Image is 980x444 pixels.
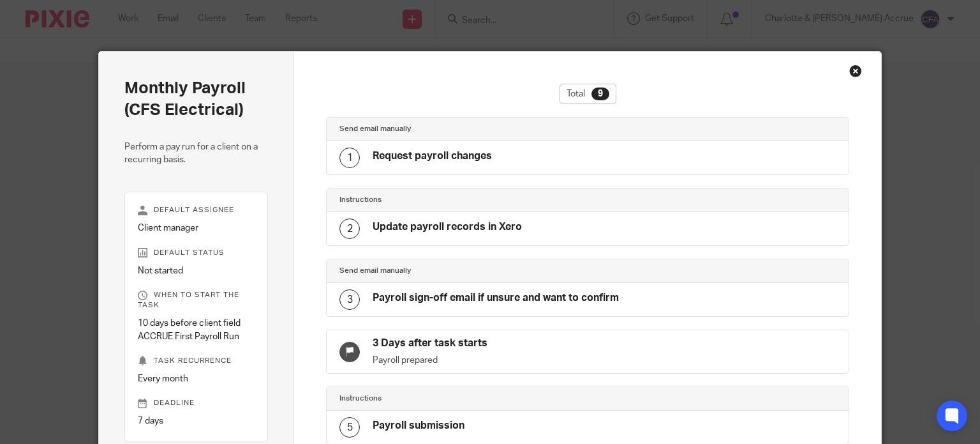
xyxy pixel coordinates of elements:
h4: Instructions [339,195,588,205]
div: 2 [339,218,360,239]
div: 1 [339,148,360,168]
h2: Monthly Payroll (CFS Electrical) [124,77,269,121]
div: 5 [339,417,360,438]
h4: Request payroll changes [373,149,492,163]
h4: 3 Days after task starts [373,337,588,350]
p: 7 days [138,415,255,427]
h4: Send email manually [339,266,588,276]
p: Perform a pay run for a client on a recurring basis. [124,141,269,167]
div: 9 [591,88,609,100]
p: Default status [138,248,255,258]
p: Task recurrence [138,356,255,366]
h4: Send email manually [339,124,588,134]
h4: Payroll sign-off email if unsure and want to confirm [373,291,619,305]
p: Deadline [138,398,255,408]
h4: Update payroll records in Xero [373,220,522,234]
p: Payroll prepared [373,354,588,367]
h4: Payroll submission [373,419,464,433]
p: Every month [138,372,255,385]
p: Client manager [138,222,255,234]
p: When to start the task [138,290,255,310]
div: 3 [339,289,360,310]
div: Close this dialog window [849,65,862,77]
div: Total [560,84,616,104]
p: Not started [138,264,255,277]
p: Default assignee [138,205,255,215]
p: 10 days before client field ACCRUE First Payroll Run [138,317,255,343]
h4: Instructions [339,394,588,404]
